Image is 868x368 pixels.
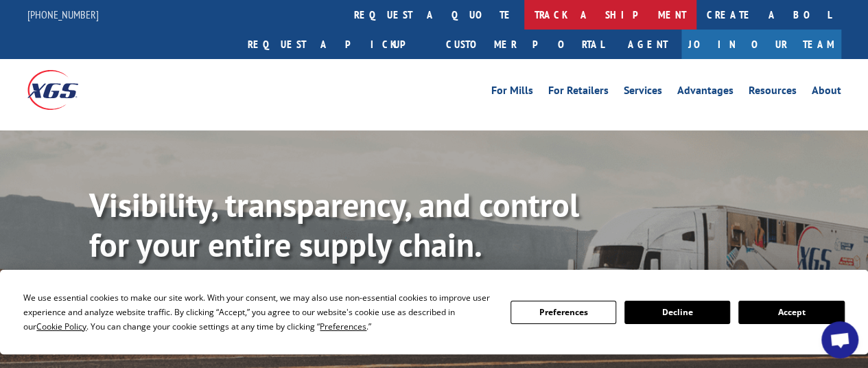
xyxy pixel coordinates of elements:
[614,30,681,59] a: Agent
[491,85,533,100] a: For Mills
[36,321,86,332] span: Cookie Policy
[681,30,841,59] a: Join Our Team
[548,85,609,100] a: For Retailers
[749,85,797,100] a: Resources
[89,183,579,266] b: Visibility, transparency, and control for your entire supply chain.
[27,8,99,21] a: [PHONE_NUMBER]
[812,85,841,100] a: About
[624,301,730,324] button: Decline
[624,85,662,100] a: Services
[320,321,366,332] span: Preferences
[677,85,734,100] a: Advantages
[821,321,858,358] div: Open chat
[738,301,844,324] button: Accept
[436,30,614,59] a: Customer Portal
[237,30,436,59] a: Request a pickup
[23,290,493,334] div: We use essential cookies to make our site work. With your consent, we may also use non-essential ...
[511,301,616,324] button: Preferences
